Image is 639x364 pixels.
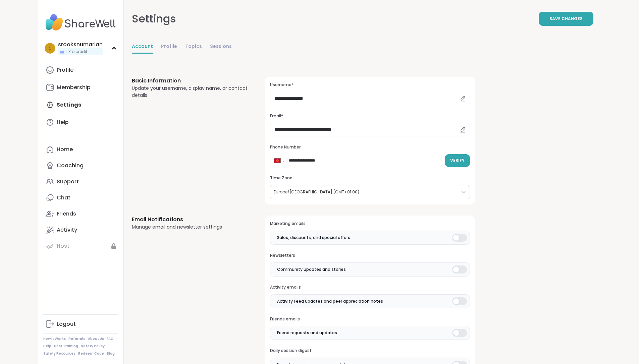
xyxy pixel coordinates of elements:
a: Sessions [210,40,232,54]
h3: Daily session digest [270,348,470,354]
a: Host Training [54,344,78,349]
a: Host [43,238,118,254]
button: Save Changes [539,12,593,26]
a: How It Works [43,337,66,341]
div: Manage email and newsletter settings [132,224,249,231]
a: Safety Resources [43,351,75,356]
a: Support [43,174,118,190]
a: Logout [43,316,118,332]
div: Support [57,178,79,185]
h3: Newsletters [270,253,470,258]
a: Activity [43,222,118,238]
a: Coaching [43,158,118,174]
a: Redeem Code [78,351,104,356]
span: Sales, discounts, and special offers [277,235,350,241]
a: Profile [43,62,118,78]
a: Account [132,40,153,54]
a: Topics [185,40,202,54]
h3: Marketing emails [270,221,470,227]
h3: Time Zone [270,175,470,181]
h3: Phone Number [270,144,470,150]
h3: Friends emails [270,316,470,322]
a: Membership [43,79,118,96]
div: srooksnumarian [58,41,103,48]
span: Community updates and stories [277,266,346,272]
div: Activity [57,226,77,234]
div: Update your username, display name, or contact details [132,85,249,99]
a: Chat [43,190,118,206]
button: Verify [445,154,470,167]
div: Host [57,242,69,250]
img: ShareWell Nav Logo [43,11,118,34]
a: FAQ [107,337,114,341]
span: Save Changes [549,16,583,22]
a: Blog [107,351,115,356]
div: Home [57,146,73,153]
a: Friends [43,206,118,222]
div: Settings [132,11,176,27]
h3: Basic Information [132,77,249,85]
h3: Username* [270,82,470,88]
span: Friend requests and updates [277,330,337,336]
a: Referrals [68,337,85,341]
a: Safety Policy [81,344,105,349]
div: Profile [57,66,73,74]
div: Help [57,119,69,126]
span: s [48,44,52,53]
div: Chat [57,194,70,201]
span: Verify [450,158,465,164]
a: Help [43,344,51,349]
a: Home [43,141,118,158]
div: Coaching [57,162,84,169]
div: Friends [57,210,76,218]
h3: Activity emails [270,285,470,290]
div: Logout [57,320,76,328]
h3: Email Notifications [132,216,249,224]
div: Membership [57,84,91,91]
h3: Email* [270,113,470,119]
a: Help [43,114,118,130]
a: About Us [88,337,104,341]
span: 1 Pro credit [66,49,87,55]
span: Activity Feed updates and peer appreciation notes [277,298,383,304]
a: Profile [161,40,177,54]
